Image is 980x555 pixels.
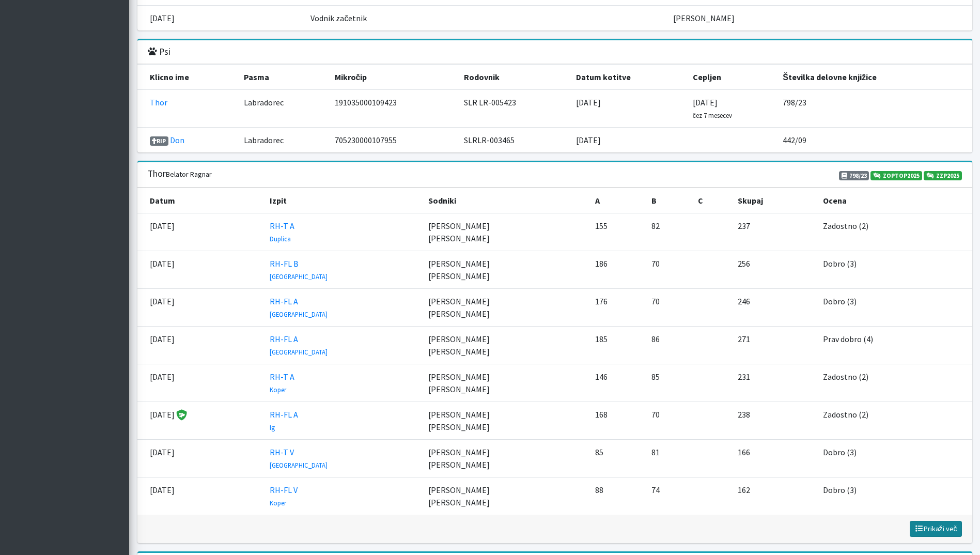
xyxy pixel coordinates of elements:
[329,128,458,153] td: 705230000107955
[732,213,817,251] td: 237
[589,188,645,213] th: A
[422,402,589,440] td: [PERSON_NAME] [PERSON_NAME]
[589,289,645,327] td: 176
[270,334,328,357] a: RH-FL A [GEOGRAPHIC_DATA]
[589,327,645,364] td: 185
[137,213,263,251] td: [DATE]
[150,97,167,107] a: Thor
[732,402,817,440] td: 238
[732,289,817,327] td: 246
[170,135,184,145] a: Don
[817,251,972,289] td: Dobro (3)
[270,272,328,281] small: [GEOGRAPHIC_DATA]
[924,171,962,180] a: ZZP2025
[137,188,263,213] th: Datum
[732,251,817,289] td: 256
[817,188,972,213] th: Ocena
[270,258,328,281] a: RH-FL B [GEOGRAPHIC_DATA]
[458,65,570,90] th: Rodovnik
[422,477,589,515] td: [PERSON_NAME] [PERSON_NAME]
[137,477,263,515] td: [DATE]
[687,65,776,90] th: Cepljen
[137,289,263,327] td: [DATE]
[776,65,972,90] th: Številka delovne knjižice
[910,521,962,537] button: Prikaži več
[732,327,817,364] td: 271
[693,111,732,119] small: čez 7 mesecev
[817,364,972,402] td: Zadostno (2)
[458,90,570,128] td: SLR LR-005423
[270,499,286,507] small: Koper
[870,171,922,180] a: ZOPTOP2025
[270,447,328,470] a: RH-T V [GEOGRAPHIC_DATA]
[645,289,692,327] td: 70
[458,128,570,153] td: SLRLR-003465
[732,440,817,477] td: 166
[137,402,263,440] td: [DATE]
[148,168,212,179] h3: Thor
[270,221,294,243] a: RH-T A Duplica
[270,409,298,432] a: RH-FL A Ig
[150,136,169,146] span: RIP
[137,65,238,90] th: Klicno ime
[589,440,645,477] td: 85
[137,440,263,477] td: [DATE]
[732,364,817,402] td: 231
[817,327,972,364] td: Prav dobro (4)
[645,188,692,213] th: B
[589,251,645,289] td: 186
[270,310,328,318] small: [GEOGRAPHIC_DATA]
[589,477,645,515] td: 88
[137,6,305,31] td: [DATE]
[270,296,328,319] a: RH-FL A [GEOGRAPHIC_DATA]
[839,171,869,180] span: 798/23
[270,386,286,394] small: Koper
[422,289,589,327] td: [PERSON_NAME] [PERSON_NAME]
[329,90,458,128] td: 191035000109423
[422,188,589,213] th: Sodniki
[166,169,212,179] small: Belator Ragnar
[645,402,692,440] td: 70
[645,440,692,477] td: 81
[304,6,666,31] td: Vodnik začetnik
[329,65,458,90] th: Mikročip
[667,6,972,31] td: [PERSON_NAME]
[645,327,692,364] td: 86
[270,348,328,356] small: [GEOGRAPHIC_DATA]
[732,477,817,515] td: 162
[270,485,298,507] a: RH-FL V Koper
[238,128,328,153] td: Labradorec
[589,402,645,440] td: 168
[270,235,291,243] small: Duplica
[914,524,957,533] span: Prikaži več
[422,213,589,251] td: [PERSON_NAME] [PERSON_NAME]
[645,364,692,402] td: 85
[692,188,732,213] th: C
[422,327,589,364] td: [PERSON_NAME] [PERSON_NAME]
[776,128,972,153] td: 442/09
[817,289,972,327] td: Dobro (3)
[645,477,692,515] td: 74
[137,364,263,402] td: [DATE]
[422,440,589,477] td: [PERSON_NAME] [PERSON_NAME]
[817,440,972,477] td: Dobro (3)
[570,90,687,128] td: [DATE]
[817,213,972,251] td: Zadostno (2)
[817,477,972,515] td: Dobro (3)
[137,251,263,289] td: [DATE]
[645,213,692,251] td: 82
[687,90,776,128] td: [DATE]
[422,364,589,402] td: [PERSON_NAME] [PERSON_NAME]
[238,90,328,128] td: Labradorec
[570,128,687,153] td: [DATE]
[270,372,294,394] a: RH-T A Koper
[776,90,972,128] td: 798/23
[422,251,589,289] td: [PERSON_NAME] [PERSON_NAME]
[645,251,692,289] td: 70
[238,65,328,90] th: Pasma
[589,364,645,402] td: 146
[817,402,972,440] td: Zadostno (2)
[270,423,275,431] small: Ig
[732,188,817,213] th: Skupaj
[570,65,687,90] th: Datum kotitve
